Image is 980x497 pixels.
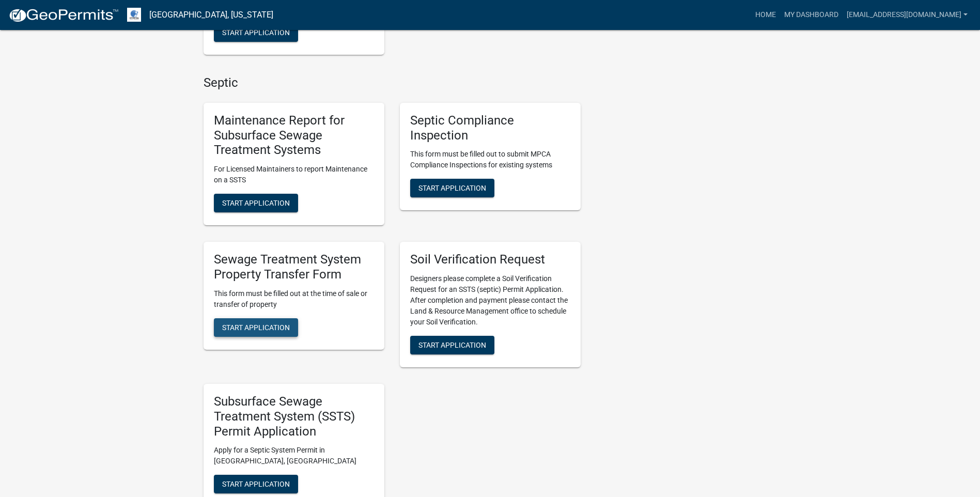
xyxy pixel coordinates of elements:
[410,336,494,354] button: Start Application
[410,149,570,170] p: This form must be filled out to submit MPCA Compliance Inspections for existing systems
[214,394,374,439] h5: Subsurface Sewage Treatment System (SSTS) Permit Application
[214,445,374,467] p: Apply for a Septic System Permit in [GEOGRAPHIC_DATA], [GEOGRAPHIC_DATA]
[214,194,298,212] button: Start Application
[222,323,290,331] span: Start Application
[222,480,290,488] span: Start Application
[222,199,290,207] span: Start Application
[127,8,141,22] img: Otter Tail County, Minnesota
[214,252,374,282] h5: Sewage Treatment System Property Transfer Form
[204,75,581,90] h4: Septic
[214,288,374,310] p: This form must be filled out at the time of sale or transfer of property
[751,5,780,25] a: Home
[214,113,374,158] h5: Maintenance Report for Subsurface Sewage Treatment Systems
[214,318,298,337] button: Start Application
[214,164,374,185] p: For Licensed Maintainers to report Maintenance on a SSTS
[214,475,298,493] button: Start Application
[418,184,486,192] span: Start Application
[410,179,494,197] button: Start Application
[418,341,486,349] span: Start Application
[214,23,298,42] button: Start Application
[222,28,290,37] span: Start Application
[410,113,570,143] h5: Septic Compliance Inspection
[843,5,972,25] a: [EMAIL_ADDRESS][DOMAIN_NAME]
[780,5,843,25] a: My Dashboard
[410,273,570,328] p: Designers please complete a Soil Verification Request for an SSTS (septic) Permit Application. Af...
[410,252,570,267] h5: Soil Verification Request
[149,6,273,24] a: [GEOGRAPHIC_DATA], [US_STATE]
